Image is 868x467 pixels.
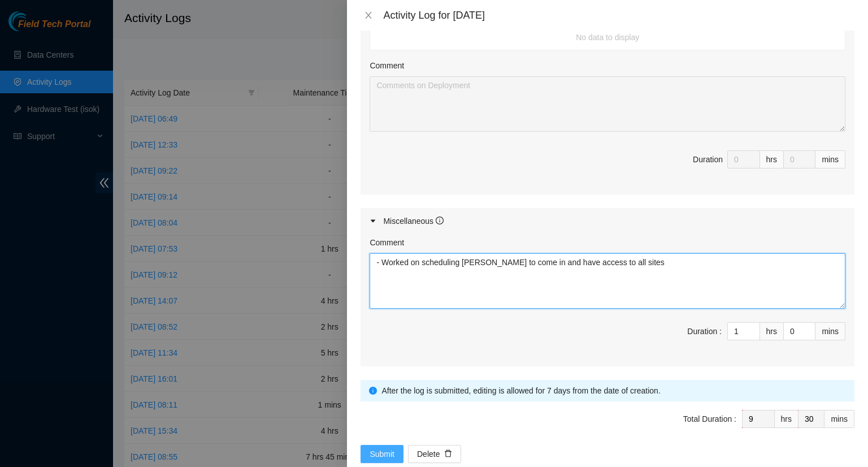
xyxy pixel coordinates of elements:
[775,410,798,428] div: hrs
[436,217,444,224] span: info-circle
[815,150,845,168] div: mins
[370,218,376,224] span: caret-right
[370,76,845,132] textarea: Comment
[370,253,845,309] textarea: Comment
[361,445,403,463] button: Submit
[693,153,723,166] div: Duration
[370,236,404,249] label: Comment
[408,445,461,463] button: Deletedelete
[760,150,784,168] div: hrs
[361,10,376,21] button: Close
[370,59,404,72] label: Comment
[760,322,784,340] div: hrs
[444,449,452,459] span: delete
[369,387,377,395] span: info-circle
[687,325,722,338] div: Duration :
[383,9,854,21] div: Activity Log for [DATE]
[417,448,440,460] span: Delete
[364,11,373,20] span: close
[824,410,854,428] div: mins
[383,215,444,227] div: Miscellaneous
[370,448,394,460] span: Submit
[381,384,846,397] div: After the log is submitted, editing is allowed for 7 days from the date of creation.
[683,413,736,425] div: Total Duration :
[361,208,854,234] div: Miscellaneous info-circle
[815,322,845,340] div: mins
[370,25,845,50] td: No data to display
